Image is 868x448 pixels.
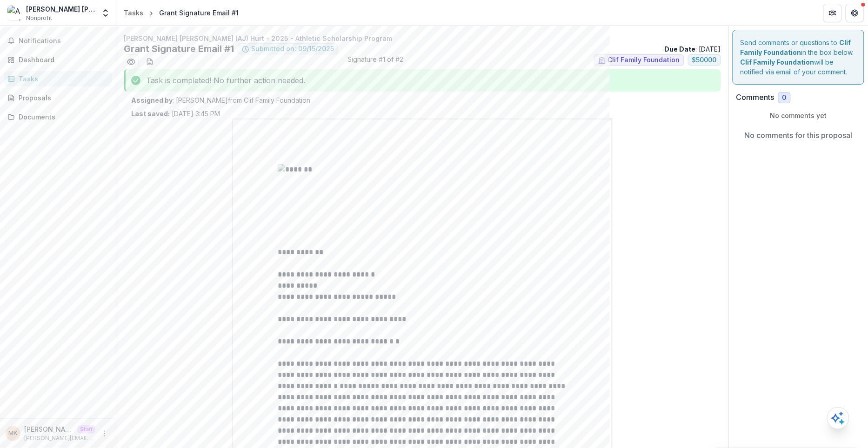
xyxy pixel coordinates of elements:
[19,55,105,65] div: Dashboard
[124,43,234,54] h2: Grant Signature Email #1
[124,8,143,18] div: Tasks
[19,37,108,45] span: Notifications
[26,14,52,22] span: Nonprofit
[131,109,220,119] p: [DATE] 3:45 PM
[142,54,157,69] button: download-word-button
[251,45,334,53] span: Submitted on: 09/15/2025
[19,74,105,84] div: Tasks
[733,30,864,85] div: Send comments or questions to in the box below. will be notified via email of your comment.
[24,434,95,442] p: [PERSON_NAME][EMAIL_ADDRESS][DOMAIN_NAME]
[19,112,105,122] div: Documents
[120,6,147,20] a: Tasks
[131,110,170,118] strong: Last saved:
[26,4,95,14] div: [PERSON_NAME] [PERSON_NAME] ([PERSON_NAME]
[4,52,112,67] a: Dashboard
[124,54,139,69] button: Preview 51530e13-a094-4b30-b9a3-e5c32f3e22c1.pdf
[4,33,112,48] button: Notifications
[24,424,73,434] p: [PERSON_NAME]
[9,430,18,436] div: Maya Kuppermann
[823,4,842,22] button: Partners
[120,6,242,20] nav: breadcrumb
[736,93,775,102] h2: Comments
[782,94,787,102] span: 0
[99,4,112,22] button: Open entity switcher
[131,96,173,104] strong: Assigned by
[4,90,112,105] a: Proposals
[736,111,861,120] p: No comments yet
[159,8,239,18] div: Grant Signature Email #1
[77,425,95,434] p: Staff
[745,130,853,141] p: No comments for this proposal
[827,407,849,429] button: Open AI Assistant
[99,428,110,439] button: More
[608,56,680,64] span: Clif Family Foundation
[4,71,112,86] a: Tasks
[692,56,717,64] span: $ 50000
[124,69,721,92] div: Task is completed! No further action needed.
[131,95,714,105] p: : [PERSON_NAME] from Clif Family Foundation
[348,54,404,69] span: Signature #1 of #2
[4,109,112,125] a: Documents
[19,93,105,103] div: Proposals
[741,58,815,66] strong: Clif Family Foundation
[124,33,721,43] p: [PERSON_NAME] [PERSON_NAME] (AJ) Hurt - 2025 - Athletic Scholarship Program
[7,6,22,20] img: Amelia Josephine (AJ) Hurt
[846,4,864,22] button: Get Help
[665,45,696,53] strong: Due Date
[665,44,721,54] p: : [DATE]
